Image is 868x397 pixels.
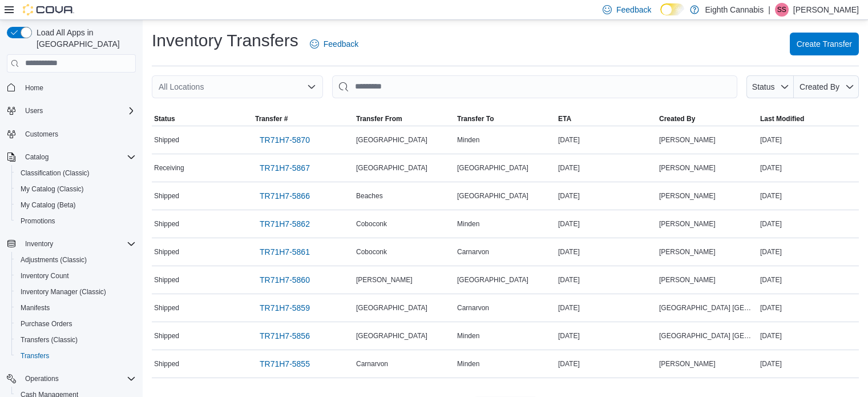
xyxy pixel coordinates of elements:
[2,149,140,165] button: Catalog
[356,114,402,123] span: Transfer From
[758,329,859,343] div: [DATE]
[659,331,756,340] span: [GEOGRAPHIC_DATA] [GEOGRAPHIC_DATA]
[758,273,859,287] div: [DATE]
[332,75,737,98] input: This is a search bar. After typing your query, hit enter to filter the results lower in the page.
[21,169,90,178] span: Classification (Classic)
[558,114,571,123] span: ETA
[255,129,314,151] a: TR71H7-5870
[21,237,58,251] button: Inventory
[11,268,140,284] button: Inventory Count
[154,275,179,284] span: Shipped
[255,212,314,235] a: TR71H7-5862
[154,163,184,173] span: Receiving
[21,81,136,95] span: Home
[16,253,136,267] span: Adjustments (Classic)
[16,214,60,228] a: Promotions
[21,104,136,118] span: Users
[752,82,775,91] span: Status
[307,82,316,91] button: Open list of options
[659,247,716,256] span: [PERSON_NAME]
[794,75,859,98] button: Created By
[16,317,77,331] a: Purchase Orders
[32,27,136,50] span: Load All Apps in [GEOGRAPHIC_DATA]
[457,191,528,200] span: [GEOGRAPHIC_DATA]
[305,33,363,55] a: Feedback
[657,112,758,126] button: Created By
[2,103,140,119] button: Users
[11,348,140,364] button: Transfers
[758,112,859,126] button: Last Modified
[659,191,716,200] span: [PERSON_NAME]
[457,359,479,368] span: Minden
[21,303,50,312] span: Manifests
[457,247,489,256] span: Carnarvon
[260,358,310,370] span: TR71H7-5855
[758,217,859,231] div: [DATE]
[777,3,786,17] span: SS
[356,359,388,368] span: Carnarvon
[21,335,78,344] span: Transfers (Classic)
[21,372,136,386] span: Operations
[11,300,140,316] button: Manifests
[11,165,140,181] button: Classification (Classic)
[356,275,413,284] span: [PERSON_NAME]
[457,114,494,123] span: Transfer To
[16,198,80,212] a: My Catalog (Beta)
[253,112,354,126] button: Transfer #
[556,357,657,371] div: [DATE]
[21,185,84,194] span: My Catalog (Classic)
[354,112,455,126] button: Transfer From
[556,161,657,175] div: [DATE]
[154,219,179,228] span: Shipped
[356,163,427,173] span: [GEOGRAPHIC_DATA]
[255,296,314,319] a: TR71H7-5859
[21,271,69,280] span: Inventory Count
[775,3,789,17] div: Shari Smiley
[260,190,310,202] span: TR71H7-5866
[11,284,140,300] button: Inventory Manager (Classic)
[16,166,94,180] a: Classification (Classic)
[758,189,859,203] div: [DATE]
[2,236,140,252] button: Inventory
[556,273,657,287] div: [DATE]
[25,83,43,93] span: Home
[255,324,314,347] a: TR71H7-5856
[11,197,140,213] button: My Catalog (Beta)
[556,112,657,126] button: ETA
[758,357,859,371] div: [DATE]
[260,218,310,230] span: TR71H7-5862
[16,285,111,299] a: Inventory Manager (Classic)
[760,114,804,123] span: Last Modified
[154,135,179,145] span: Shipped
[154,303,179,312] span: Shipped
[154,359,179,368] span: Shipped
[660,3,684,15] input: Dark Mode
[11,332,140,348] button: Transfers (Classic)
[260,162,310,174] span: TR71H7-5867
[11,316,140,332] button: Purchase Orders
[21,351,49,360] span: Transfers
[800,82,839,91] span: Created By
[457,331,479,340] span: Minden
[659,219,716,228] span: [PERSON_NAME]
[356,191,383,200] span: Beaches
[356,247,387,256] span: Coboconk
[660,15,661,16] span: Dark Mode
[758,133,859,147] div: [DATE]
[758,161,859,175] div: [DATE]
[16,333,82,347] a: Transfers (Classic)
[16,301,136,315] span: Manifests
[16,182,136,196] span: My Catalog (Classic)
[16,198,136,212] span: My Catalog (Beta)
[255,352,314,375] a: TR71H7-5855
[21,127,136,141] span: Customers
[21,319,72,328] span: Purchase Orders
[154,191,179,200] span: Shipped
[457,163,528,173] span: [GEOGRAPHIC_DATA]
[21,237,136,251] span: Inventory
[556,329,657,343] div: [DATE]
[11,213,140,229] button: Promotions
[556,133,657,147] div: [DATE]
[659,135,716,145] span: [PERSON_NAME]
[746,75,794,98] button: Status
